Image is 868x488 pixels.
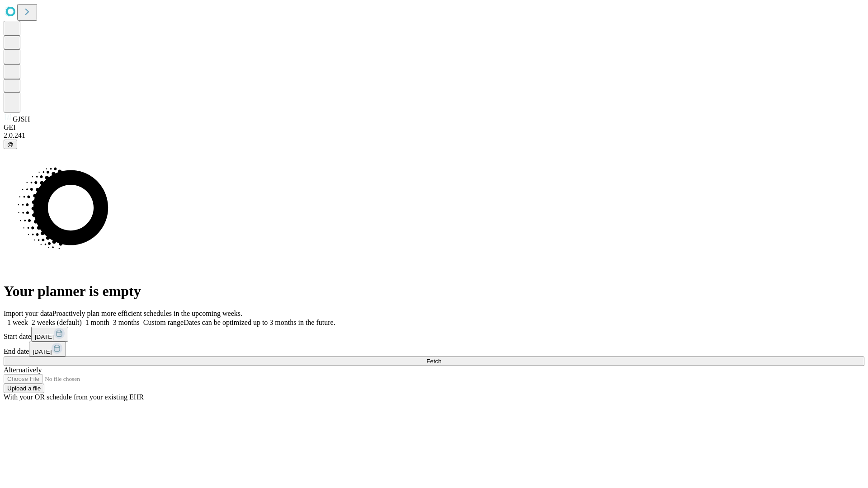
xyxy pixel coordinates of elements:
span: GJSH [13,115,30,123]
div: Start date [4,327,864,342]
div: GEI [4,123,864,131]
div: 2.0.241 [4,131,864,140]
span: 1 week [7,319,28,326]
span: 3 months [113,319,140,326]
span: Alternatively [4,366,42,374]
span: Fetch [426,358,441,365]
h1: Your planner is empty [4,283,864,300]
button: Fetch [4,357,864,366]
span: [DATE] [35,333,54,340]
span: @ [7,141,14,148]
button: @ [4,140,17,149]
div: End date [4,342,864,357]
button: Upload a file [4,384,44,393]
span: Import your data [4,310,52,317]
span: 1 month [85,319,109,326]
span: [DATE] [33,348,52,355]
button: [DATE] [29,342,66,357]
button: [DATE] [31,327,68,342]
span: Proactively plan more efficient schedules in the upcoming weeks. [52,310,242,317]
span: 2 weeks (default) [32,319,82,326]
span: Dates can be optimized up to 3 months in the future. [184,319,335,326]
span: With your OR schedule from your existing EHR [4,393,144,401]
span: Custom range [143,319,184,326]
